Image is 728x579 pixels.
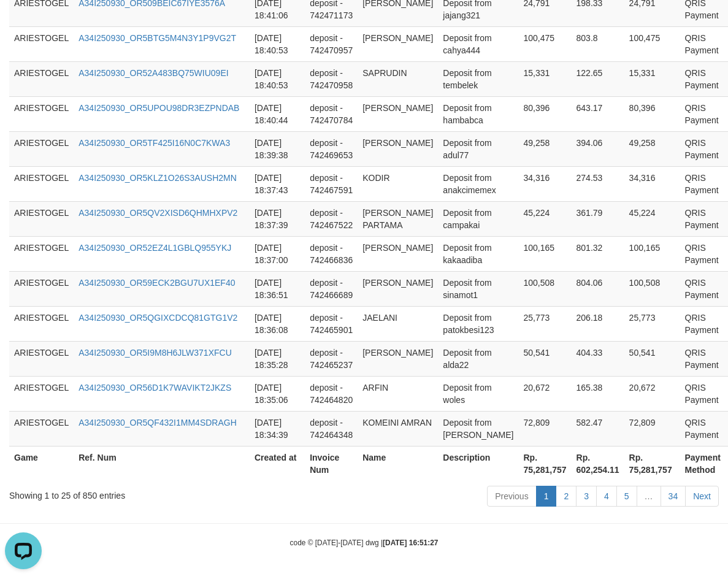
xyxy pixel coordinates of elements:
td: ARIESTOGEL [9,26,74,61]
td: 15,331 [518,61,571,96]
td: deposit - 742466689 [305,271,358,306]
a: A34I250930_OR5BTG5M4N3Y1P9VG2T [79,33,236,43]
td: 45,224 [518,201,571,236]
th: Invoice Num [305,446,358,481]
td: QRIS Payment [680,166,726,201]
td: 34,316 [518,166,571,201]
td: Deposit from [PERSON_NAME] [438,411,518,446]
a: A34I250930_OR5QGIXCDCQ81GTG1V2 [79,313,237,323]
td: ARIESTOGEL [9,131,74,166]
td: 165.38 [572,376,624,411]
td: [DATE] 18:36:51 [250,271,305,306]
td: 20,672 [624,376,680,411]
td: Deposit from anakcimemex [438,166,518,201]
td: deposit - 742470958 [305,61,358,96]
a: A34I250930_OR5I9M8H6JLW371XFCU [79,348,232,358]
td: ARIESTOGEL [9,341,74,376]
a: A34I250930_OR59ECK2BGU7UX1EF40 [79,278,235,288]
th: Rp. 602,254.11 [572,446,624,481]
td: ARIESTOGEL [9,166,74,201]
a: 1 [536,486,557,507]
td: ARIESTOGEL [9,61,74,96]
td: KODIR [358,166,438,201]
td: 100,165 [624,236,680,271]
td: 80,396 [624,96,680,131]
td: [DATE] 18:37:39 [250,201,305,236]
td: deposit - 742469653 [305,131,358,166]
button: Open LiveChat chat widget [5,5,42,42]
a: 5 [616,486,637,507]
td: 49,258 [624,131,680,166]
td: 804.06 [572,271,624,306]
td: QRIS Payment [680,411,726,446]
td: QRIS Payment [680,271,726,306]
td: 50,541 [624,341,680,376]
td: 801.32 [572,236,624,271]
td: 20,672 [518,376,571,411]
td: 34,316 [624,166,680,201]
a: … [637,486,661,507]
td: 361.79 [572,201,624,236]
td: QRIS Payment [680,376,726,411]
td: 803.8 [572,26,624,61]
td: QRIS Payment [680,61,726,96]
td: Deposit from alda22 [438,341,518,376]
a: A34I250930_OR52EZ4L1GBLQ955YKJ [79,243,231,253]
td: [DATE] 18:40:53 [250,26,305,61]
td: QRIS Payment [680,236,726,271]
td: [DATE] 18:40:44 [250,96,305,131]
th: Rp. 75,281,757 [624,446,680,481]
td: Deposit from adul77 [438,131,518,166]
td: 643.17 [572,96,624,131]
td: [DATE] 18:35:06 [250,376,305,411]
a: 2 [556,486,577,507]
a: A34I250930_OR56D1K7WAVIKT2JKZS [79,383,231,393]
a: A34I250930_OR5TF425I16N0C7KWA3 [79,138,230,148]
td: 206.18 [572,306,624,341]
td: 45,224 [624,201,680,236]
td: ARIESTOGEL [9,96,74,131]
td: [DATE] 18:37:00 [250,236,305,271]
th: Rp. 75,281,757 [518,446,571,481]
td: [DATE] 18:40:53 [250,61,305,96]
td: [PERSON_NAME] [358,131,438,166]
td: QRIS Payment [680,26,726,61]
td: 25,773 [624,306,680,341]
td: 100,165 [518,236,571,271]
td: Deposit from tembelek [438,61,518,96]
td: ARIESTOGEL [9,271,74,306]
td: 15,331 [624,61,680,96]
td: 394.06 [572,131,624,166]
a: A34I250930_OR52A483BQ75WIU09EI [79,68,228,78]
td: ARIESTOGEL [9,376,74,411]
td: deposit - 742470957 [305,26,358,61]
td: QRIS Payment [680,306,726,341]
td: Deposit from hambabca [438,96,518,131]
td: deposit - 742470784 [305,96,358,131]
td: 100,475 [624,26,680,61]
td: 404.33 [572,341,624,376]
td: Deposit from kakaadiba [438,236,518,271]
td: 122.65 [572,61,624,96]
strong: [DATE] 16:51:27 [383,539,438,547]
td: Deposit from campakai [438,201,518,236]
td: ARIESTOGEL [9,411,74,446]
th: Ref. Num [74,446,250,481]
th: Created at [250,446,305,481]
td: deposit - 742466836 [305,236,358,271]
td: ARFIN [358,376,438,411]
td: [PERSON_NAME] [358,341,438,376]
td: ARIESTOGEL [9,201,74,236]
td: 582.47 [572,411,624,446]
td: JAELANI [358,306,438,341]
td: 25,773 [518,306,571,341]
td: [DATE] 18:37:43 [250,166,305,201]
a: 3 [576,486,597,507]
td: 72,809 [624,411,680,446]
td: 80,396 [518,96,571,131]
a: A34I250930_OR5KLZ1O26S3AUSH2MN [79,173,237,183]
td: QRIS Payment [680,96,726,131]
td: 100,508 [518,271,571,306]
td: Deposit from cahya444 [438,26,518,61]
th: Game [9,446,74,481]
